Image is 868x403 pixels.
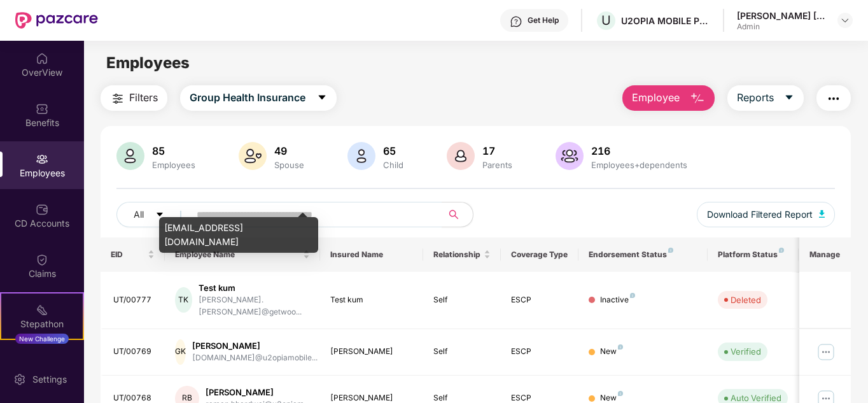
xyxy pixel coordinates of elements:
[840,15,850,25] img: svg+xml;base64,PHN2ZyBpZD0iRHJvcGRvd24tMzJ4MzIiIHhtbG5zPSJodHRwOi8vd3d3LnczLm9yZy8yMDAwL3N2ZyIgd2...
[192,352,318,364] div: [DOMAIN_NAME]@u2opiamobile...
[150,145,198,157] div: 85
[779,248,784,253] img: svg+xml;base64,PHN2ZyB4bWxucz0iaHR0cDovL3d3dy53My5vcmcvMjAwMC9zdmciIHdpZHRoPSI4IiBoZWlnaHQ9IjgiIH...
[433,294,491,306] div: Self
[630,293,635,298] img: svg+xml;base64,PHN2ZyB4bWxucz0iaHR0cDovL3d3dy53My5vcmcvMjAwMC9zdmciIHdpZHRoPSI4IiBoZWlnaHQ9IjgiIH...
[36,253,48,266] img: svg+xml;base64,PHN2ZyBpZD0iQ2xhaW0iIHhtbG5zPSJodHRwOi8vd3d3LnczLm9yZy8yMDAwL3N2ZyIgd2lkdGg9IjIwIi...
[737,10,826,22] div: [PERSON_NAME] [PERSON_NAME]
[15,12,98,29] img: New Pazcare Logo
[36,103,48,115] img: svg+xml;base64,PHN2ZyBpZD0iQmVuZWZpdHMiIHhtbG5zPSJodHRwOi8vd3d3LnczLm9yZy8yMDAwL3N2ZyIgd2lkdGg9Ij...
[272,160,307,170] div: Spouse
[690,91,705,106] img: svg+xml;base64,PHN2ZyB4bWxucz0iaHR0cDovL3d3dy53My5vcmcvMjAwMC9zdmciIHhtbG5zOnhsaW5rPSJodHRwOi8vd3...
[480,160,515,170] div: Parents
[737,90,774,106] span: Reports
[731,345,761,358] div: Verified
[113,346,155,358] div: UT/00769
[199,294,310,318] div: [PERSON_NAME].[PERSON_NAME]@getwoo...
[589,160,690,170] div: Employees+dependents
[320,237,424,272] th: Insured Name
[381,160,406,170] div: Child
[150,160,198,170] div: Employees
[159,217,318,253] div: [EMAIL_ADDRESS][DOMAIN_NAME]
[423,237,501,272] th: Relationship
[727,85,804,111] button: Reportscaret-down
[180,85,337,111] button: Group Health Insurancecaret-down
[737,22,826,32] div: Admin
[442,202,473,227] button: search
[618,391,623,396] img: svg+xml;base64,PHN2ZyB4bWxucz0iaHR0cDovL3d3dy53My5vcmcvMjAwMC9zdmciIHdpZHRoPSI4IiBoZWlnaHQ9IjgiIH...
[480,145,515,157] div: 17
[826,91,841,106] img: svg+xml;base64,PHN2ZyB4bWxucz0iaHR0cDovL3d3dy53My5vcmcvMjAwMC9zdmciIHdpZHRoPSIyNCIgaGVpZ2h0PSIyNC...
[442,209,466,220] span: search
[113,294,155,306] div: UT/00777
[632,90,680,106] span: Employee
[697,202,836,227] button: Download Filtered Report
[622,85,715,111] button: Employee
[816,342,836,362] img: manageButton
[528,15,559,25] div: Get Help
[36,354,48,367] img: svg+xml;base64,PHN2ZyBpZD0iRW5kb3JzZW1lbnRzIiB4bWxucz0iaHR0cDovL3d3dy53My5vcmcvMjAwMC9zdmciIHdpZH...
[511,294,568,306] div: ESCP
[819,210,825,218] img: svg+xml;base64,PHN2ZyB4bWxucz0iaHR0cDovL3d3dy53My5vcmcvMjAwMC9zdmciIHhtbG5zOnhsaW5rPSJodHRwOi8vd3...
[381,145,406,157] div: 65
[206,386,310,399] div: [PERSON_NAME]
[433,250,481,260] span: Relationship
[784,92,794,104] span: caret-down
[175,339,186,365] div: GK
[111,250,146,260] span: EID
[589,145,690,157] div: 216
[110,91,125,106] img: svg+xml;base64,PHN2ZyB4bWxucz0iaHR0cDovL3d3dy53My5vcmcvMjAwMC9zdmciIHdpZHRoPSIyNCIgaGVpZ2h0PSIyNC...
[239,142,267,170] img: svg+xml;base64,PHN2ZyB4bWxucz0iaHR0cDovL3d3dy53My5vcmcvMjAwMC9zdmciIHhtbG5zOnhsaW5rPSJodHRwOi8vd3...
[36,153,48,166] img: svg+xml;base64,PHN2ZyBpZD0iRW1wbG95ZWVzIiB4bWxucz0iaHR0cDovL3d3dy53My5vcmcvMjAwMC9zdmciIHdpZHRoPS...
[556,142,584,170] img: svg+xml;base64,PHN2ZyB4bWxucz0iaHR0cDovL3d3dy53My5vcmcvMjAwMC9zdmciIHhtbG5zOnhsaW5rPSJodHRwOi8vd3...
[134,208,144,222] span: All
[116,202,194,227] button: Allcaret-down
[330,294,414,306] div: Test kum
[15,334,69,344] div: New Challenge
[718,250,788,260] div: Platform Status
[347,142,375,170] img: svg+xml;base64,PHN2ZyB4bWxucz0iaHR0cDovL3d3dy53My5vcmcvMjAwMC9zdmciIHhtbG5zOnhsaW5rPSJodHRwOi8vd3...
[731,293,761,306] div: Deleted
[101,237,165,272] th: EID
[29,373,71,386] div: Settings
[36,203,48,216] img: svg+xml;base64,PHN2ZyBpZD0iQ0RfQWNjb3VudHMiIGRhdGEtbmFtZT0iQ0QgQWNjb3VudHMiIHhtbG5zPSJodHRwOi8vd3...
[589,250,697,260] div: Endorsement Status
[272,145,307,157] div: 49
[129,90,158,106] span: Filters
[36,52,48,65] img: svg+xml;base64,PHN2ZyBpZD0iSG9tZSIgeG1sbnM9Imh0dHA6Ly93d3cudzMub3JnLzIwMDAvc3ZnIiB3aWR0aD0iMjAiIG...
[317,92,327,104] span: caret-down
[192,340,318,352] div: [PERSON_NAME]
[501,237,578,272] th: Coverage Type
[116,142,144,170] img: svg+xml;base64,PHN2ZyB4bWxucz0iaHR0cDovL3d3dy53My5vcmcvMjAwMC9zdmciIHhtbG5zOnhsaW5rPSJodHRwOi8vd3...
[433,346,491,358] div: Self
[447,142,475,170] img: svg+xml;base64,PHN2ZyB4bWxucz0iaHR0cDovL3d3dy53My5vcmcvMjAwMC9zdmciIHhtbG5zOnhsaW5rPSJodHRwOi8vd3...
[165,237,320,272] th: Employee Name
[799,237,851,272] th: Manage
[601,13,611,28] span: U
[106,53,190,72] span: Employees
[618,344,623,350] img: svg+xml;base64,PHN2ZyB4bWxucz0iaHR0cDovL3d3dy53My5vcmcvMjAwMC9zdmciIHdpZHRoPSI4IiBoZWlnaHQ9IjgiIH...
[330,346,414,358] div: [PERSON_NAME]
[190,90,305,106] span: Group Health Insurance
[511,346,568,358] div: ESCP
[1,318,83,330] div: Stepathon
[175,287,192,313] div: TK
[668,248,673,253] img: svg+xml;base64,PHN2ZyB4bWxucz0iaHR0cDovL3d3dy53My5vcmcvMjAwMC9zdmciIHdpZHRoPSI4IiBoZWlnaHQ9IjgiIH...
[621,15,710,27] div: U2OPIA MOBILE PRIVATE LIMITED
[707,208,813,222] span: Download Filtered Report
[101,85,167,111] button: Filters
[155,210,164,220] span: caret-down
[600,346,623,358] div: New
[600,294,635,306] div: Inactive
[175,250,300,260] span: Employee Name
[510,15,522,28] img: svg+xml;base64,PHN2ZyBpZD0iSGVscC0zMngzMiIgeG1sbnM9Imh0dHA6Ly93d3cudzMub3JnLzIwMDAvc3ZnIiB3aWR0aD...
[199,282,310,294] div: Test kum
[36,304,48,316] img: svg+xml;base64,PHN2ZyB4bWxucz0iaHR0cDovL3d3dy53My5vcmcvMjAwMC9zdmciIHdpZHRoPSIyMSIgaGVpZ2h0PSIyMC...
[13,373,26,386] img: svg+xml;base64,PHN2ZyBpZD0iU2V0dGluZy0yMHgyMCIgeG1sbnM9Imh0dHA6Ly93d3cudzMub3JnLzIwMDAvc3ZnIiB3aW...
